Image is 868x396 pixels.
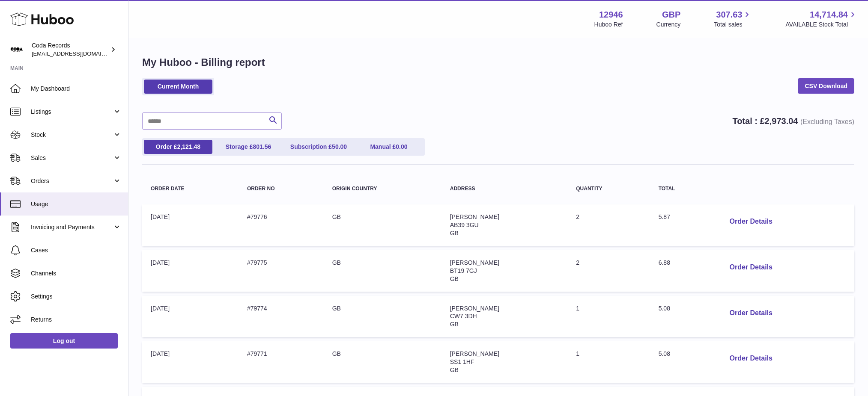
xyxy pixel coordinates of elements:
span: Stock [31,131,113,139]
span: AVAILABLE Stock Total [785,21,858,29]
a: Current Month [144,80,212,94]
td: #79771 [239,341,324,383]
td: GB [324,250,441,292]
td: [DATE] [142,250,239,292]
a: CSV Download [798,78,854,94]
span: GB [450,366,459,373]
a: 307.63 Total sales [714,9,752,29]
span: (Excluding Taxes) [800,118,854,125]
div: Currency [656,21,681,29]
span: [EMAIL_ADDRESS][DOMAIN_NAME] [32,50,126,57]
span: 5.87 [659,213,670,220]
button: Order Details [722,213,779,231]
button: Order Details [722,304,779,322]
a: Manual £0.00 [355,140,423,154]
span: [PERSON_NAME] [450,259,499,266]
span: 5.08 [659,350,670,357]
strong: 12946 [599,9,623,21]
span: Usage [31,200,122,208]
td: #79775 [239,250,324,292]
span: GB [450,230,459,236]
th: Total [650,177,714,200]
span: My Dashboard [31,85,122,93]
td: 1 [567,341,650,383]
th: Origin Country [324,177,441,200]
th: Order Date [142,177,239,200]
span: AB39 3GU [450,222,479,228]
span: [PERSON_NAME] [450,213,499,220]
a: Storage £801.56 [214,140,283,154]
span: SS1 1HF [450,358,474,365]
a: 14,714.84 AVAILABLE Stock Total [785,9,858,29]
span: 307.63 [716,9,742,21]
td: [DATE] [142,204,239,246]
span: 14,714.84 [810,9,848,21]
span: 2,973.04 [765,116,798,126]
td: [DATE] [142,341,239,383]
span: 5.08 [659,305,670,312]
span: GB [450,275,459,282]
strong: Total : £ [732,116,854,126]
span: [PERSON_NAME] [450,305,499,312]
td: #79774 [239,296,324,337]
div: Huboo Ref [594,21,623,29]
td: GB [324,204,441,246]
button: Order Details [722,350,779,367]
span: 0.00 [396,143,407,150]
img: internalAdmin-12946@internal.huboo.com [10,43,23,56]
td: GB [324,296,441,337]
span: Cases [31,246,122,254]
span: Returns [31,316,122,324]
span: 6.88 [659,259,670,266]
a: Log out [10,333,118,349]
td: #79776 [239,204,324,246]
h1: My Huboo - Billing report [142,56,854,69]
th: Quantity [567,177,650,200]
span: CW7 3DH [450,313,477,319]
span: Orders [31,177,113,185]
span: BT19 7GJ [450,267,477,274]
span: 2,121.48 [177,143,201,150]
th: Address [441,177,568,200]
td: 2 [567,250,650,292]
td: 1 [567,296,650,337]
span: Channels [31,269,122,278]
span: Sales [31,154,113,162]
td: GB [324,341,441,383]
th: Order no [239,177,324,200]
button: Order Details [722,259,779,276]
span: Listings [31,108,113,116]
span: GB [450,321,459,328]
a: Subscription £50.00 [284,140,353,154]
span: [PERSON_NAME] [450,350,499,357]
td: 2 [567,204,650,246]
td: [DATE] [142,296,239,337]
strong: GBP [662,9,680,21]
span: 801.56 [253,143,271,150]
div: Coda Records [32,41,109,58]
span: 50.00 [332,143,347,150]
span: Invoicing and Payments [31,223,113,231]
span: Settings [31,293,122,301]
a: Order £2,121.48 [144,140,212,154]
span: Total sales [714,21,752,29]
